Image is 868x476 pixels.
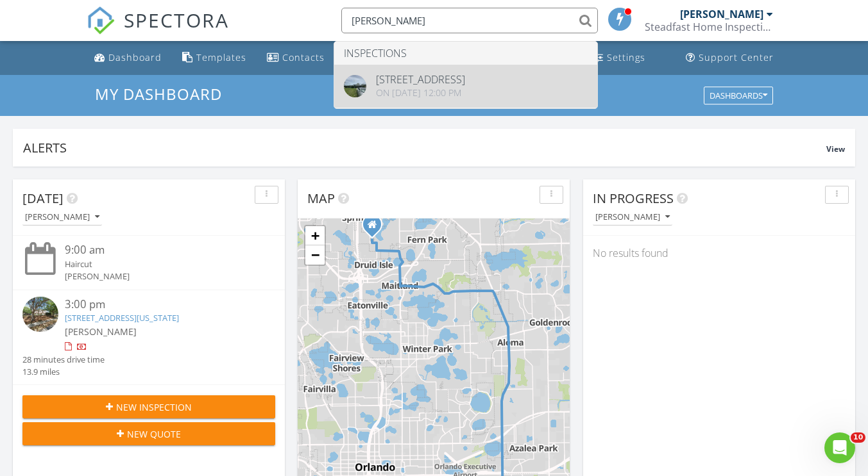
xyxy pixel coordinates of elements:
a: Contacts [262,46,330,70]
span: 10 [851,432,865,443]
a: 3:00 pm [STREET_ADDRESS][US_STATE] [PERSON_NAME] 28 minutes drive time 13.9 miles [22,297,275,379]
a: Support Center [681,46,779,70]
a: Templates [177,46,251,70]
button: [PERSON_NAME] [22,209,102,226]
div: Steadfast Home Inspections llc [645,21,773,33]
span: New Inspection [116,400,192,414]
div: Dashboard [108,51,162,63]
div: Settings [607,51,645,63]
a: Zoom in [305,226,325,245]
div: Haircut [65,258,255,270]
img: streetview [22,297,58,332]
div: 9:00 am [65,242,255,258]
div: [PERSON_NAME] [65,270,255,283]
span: [PERSON_NAME] [65,325,137,338]
input: Search everything... [341,8,598,33]
div: Contacts [282,51,325,63]
span: In Progress [593,190,674,207]
span: [DATE] [22,190,64,207]
button: [PERSON_NAME] [593,209,672,226]
span: View [826,144,845,154]
div: 28 minutes drive time [22,354,105,366]
iframe: Intercom live chat [824,432,855,463]
div: [STREET_ADDRESS] [376,74,465,85]
div: No results found [583,236,855,270]
img: 9026296%2Fcover_photos%2F4SwDrhWLBc0bi7aNbUsm%2Foriginal.9026296-1751990497763 [344,75,366,97]
div: [PERSON_NAME] [680,8,763,21]
a: SPECTORA [87,17,229,44]
a: Zoom out [305,245,325,265]
a: Dashboard [89,46,167,70]
span: Map [307,190,335,207]
div: Dashboards [710,91,767,100]
div: 13.9 miles [22,366,105,378]
div: [PERSON_NAME] [25,213,99,222]
div: On [DATE] 12:00 pm [376,88,465,98]
span: My Dashboard [95,83,222,104]
img: The Best Home Inspection Software - Spectora [87,6,115,35]
button: Dashboards [704,86,773,104]
li: Inspections [334,42,597,65]
div: 611 ARVERN dr, Altamonte Springs FL 32701 [372,224,380,232]
div: [PERSON_NAME] [595,213,670,222]
div: Alerts [23,139,826,156]
div: Templates [196,51,246,63]
div: 3:00 pm [65,297,255,313]
button: New Inspection [22,395,275,418]
a: Settings [589,46,651,70]
div: Support Center [699,51,774,63]
span: SPECTORA [124,6,229,33]
button: New Quote [22,422,275,445]
span: New Quote [127,427,181,441]
a: [STREET_ADDRESS][US_STATE] [65,312,179,324]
